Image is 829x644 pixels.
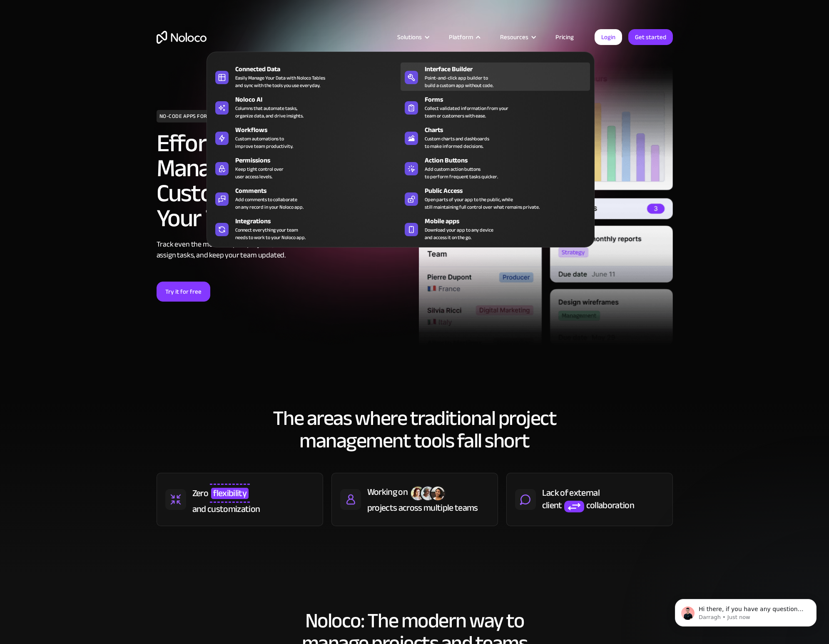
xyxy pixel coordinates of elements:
[367,486,408,498] div: Working on
[595,29,622,45] a: Login
[235,95,404,105] div: Noloco AI
[157,282,210,302] a: Try it for free
[425,226,493,241] span: Download your app to any device and access it on the go.
[425,125,594,135] div: Charts
[235,125,404,135] div: Workflows
[500,32,528,42] div: Resources
[425,95,594,105] div: Forms
[401,184,590,212] a: Public AccessOpen parts of your app to the public, whilestill maintaining full control over what ...
[235,226,306,241] div: Connect everything your team needs to work to your Noloco app.
[387,32,438,42] div: Solutions
[397,32,422,42] div: Solutions
[235,135,293,150] div: Custom automations to improve team productivity.
[425,64,594,74] div: Interface Builder
[211,154,401,182] a: PermissionsKeep tight control overuser access levels.
[235,165,284,180] div: Keep tight control over user access levels.
[628,29,673,45] a: Get started
[545,32,584,42] a: Pricing
[235,64,404,74] div: Connected Data
[157,110,270,122] h1: NO-CODE APPS FOR PROJECT MANAGEMENT
[211,184,401,212] a: CommentsAdd comments to collaborateon any record in your Noloco app.
[157,239,411,261] div: Track even the most complex projects, assign tasks, and keep your team updated.
[542,487,664,499] div: Lack of external
[211,93,401,121] a: Noloco AIColumns that automate tasks,organize data, and drive insights.
[425,135,489,150] div: Custom charts and dashboards to make informed decisions.
[401,62,590,91] a: Interface BuilderPoint-and-click app builder tobuild a custom app without code.
[235,74,325,89] div: Easily Manage Your Data with Noloco Tables and sync with the tools you use everyday.
[542,499,562,512] div: client
[157,31,207,44] a: home
[157,131,411,231] h2: Effortless Project Management Apps, Custom-Built for Your Team’s Success
[425,165,498,180] div: Add custom action buttons to perform frequent tasks quicker.
[211,215,401,243] a: IntegrationsConnect everything your teamneeds to work to your Noloco app.
[401,93,590,121] a: FormsCollect validated information from yourteam or customers with ease.
[367,502,478,514] div: projects across multiple teams
[192,487,208,499] div: Zero
[235,155,404,165] div: Permissions
[235,216,404,226] div: Integrations
[235,196,304,211] div: Add comments to collaborate on any record in your Noloco app.
[211,62,401,91] a: Connected DataEasily Manage Your Data with Noloco Tablesand sync with the tools you use everyday.
[157,407,673,452] h2: The areas where traditional project management tools fall short
[207,40,595,247] nav: Platform
[192,503,260,515] div: and customization
[235,105,304,120] div: Columns that automate tasks, organize data, and drive insights.
[425,105,508,120] div: Collect validated information from your team or customers with ease.
[586,499,634,512] div: collaboration
[425,196,540,211] div: Open parts of your app to the public, while still maintaining full control over what remains priv...
[438,32,490,42] div: Platform
[490,32,545,42] div: Resources
[449,32,473,42] div: Platform
[401,215,590,243] a: Mobile appsDownload your app to any deviceand access it on the go.
[425,216,594,226] div: Mobile apps
[662,582,829,640] iframe: Intercom notifications message
[211,488,249,499] span: flexibility
[425,155,594,165] div: Action Buttons
[401,154,590,182] a: Action ButtonsAdd custom action buttonsto perform frequent tasks quicker.
[211,123,401,152] a: WorkflowsCustom automations toimprove team productivity.
[235,186,404,196] div: Comments
[425,186,594,196] div: Public Access
[401,123,590,152] a: ChartsCustom charts and dashboardsto make informed decisions.
[425,74,493,89] div: Point-and-click app builder to build a custom app without code.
